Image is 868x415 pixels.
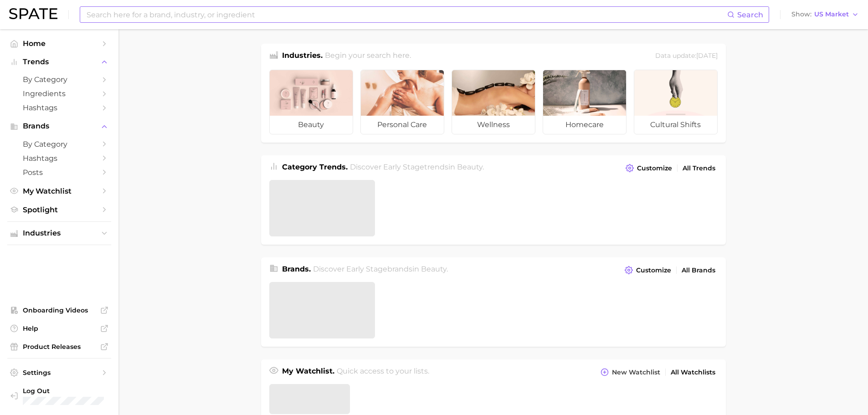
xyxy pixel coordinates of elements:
span: Product Releases [23,343,96,351]
span: All Watchlists [671,369,715,376]
span: Discover Early Stage trends in . [350,163,484,171]
a: Posts [7,165,111,179]
a: Spotlight [7,203,111,217]
span: Hashtags [23,154,96,163]
span: beauty [270,116,353,134]
span: Industries [23,229,96,237]
a: My Watchlist [7,184,111,198]
span: Ingredients [23,89,96,98]
span: Posts [23,168,96,177]
a: wellness [452,70,535,134]
span: Brands [23,122,96,130]
a: Log out. Currently logged in with e-mail dana.cohen@emersongroup.com. [7,384,111,408]
button: Brands [7,119,111,133]
a: All Brands [679,264,718,277]
span: My Watchlist [23,187,96,195]
a: Ingredients [7,87,111,101]
a: personal care [360,70,444,134]
span: Home [23,39,96,48]
a: Home [7,36,111,51]
button: Customize [623,162,674,174]
a: Onboarding Videos [7,303,111,317]
a: All Watchlists [668,366,718,379]
span: by Category [23,140,96,149]
button: ShowUS Market [789,9,861,20]
span: Brands . [282,265,311,273]
div: Data update: [DATE] [655,50,718,62]
a: by Category [7,72,111,87]
span: Log Out [23,387,130,395]
input: Search here for a brand, industry, or ingredient [86,7,727,22]
a: All Trends [680,162,718,174]
span: Show [791,12,812,17]
button: New Watchlist [598,366,662,379]
span: by Category [23,75,96,84]
span: US Market [814,12,849,17]
span: All Trends [683,164,715,172]
span: Discover Early Stage brands in . [313,265,448,273]
h2: Quick access to your lists. [337,366,429,379]
span: cultural shifts [634,116,717,134]
a: Help [7,322,111,335]
a: Hashtags [7,151,111,165]
span: Customize [636,266,671,274]
h2: Begin your search here. [325,50,411,62]
span: All Brands [682,266,715,274]
a: Product Releases [7,340,111,354]
span: Search [737,10,763,19]
span: Help [23,324,96,333]
span: homecare [543,116,626,134]
button: Industries [7,226,111,240]
a: cultural shifts [634,70,718,134]
span: Category Trends . [282,163,348,171]
span: Spotlight [23,205,96,214]
span: personal care [361,116,444,134]
span: beauty [457,163,483,171]
a: Hashtags [7,101,111,115]
span: Settings [23,369,96,377]
span: Hashtags [23,103,96,112]
button: Trends [7,55,111,69]
a: Settings [7,366,111,379]
img: SPATE [9,8,57,19]
span: wellness [452,116,535,134]
span: New Watchlist [612,369,660,376]
button: Customize [622,264,673,277]
a: beauty [269,70,353,134]
span: Onboarding Videos [23,306,96,314]
span: Customize [637,164,672,172]
a: by Category [7,137,111,151]
a: homecare [543,70,627,134]
h1: Industries. [282,50,323,62]
h1: My Watchlist. [282,366,334,379]
span: beauty [421,265,447,273]
span: Trends [23,58,96,66]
